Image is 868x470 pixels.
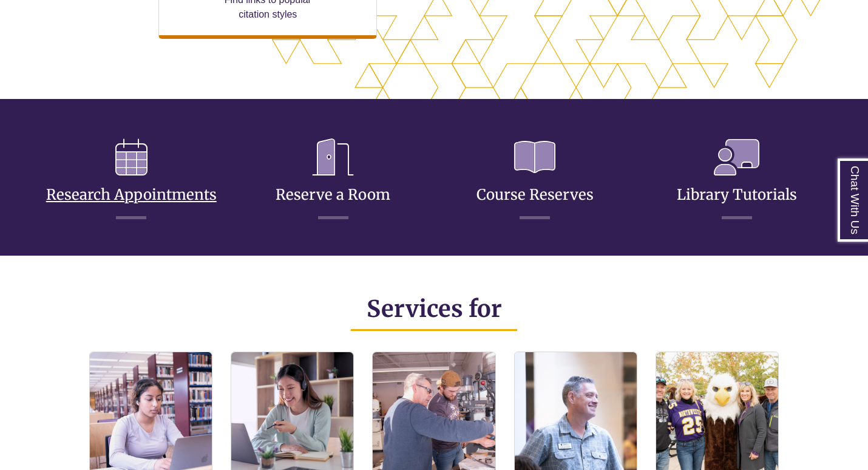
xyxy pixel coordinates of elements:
a: Back to Top [819,207,865,223]
a: Course Reserves [476,156,594,204]
a: Library Tutorials [677,156,797,204]
a: Reserve a Room [276,156,390,204]
a: Research Appointments [46,156,217,204]
span: Services for [367,295,502,323]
